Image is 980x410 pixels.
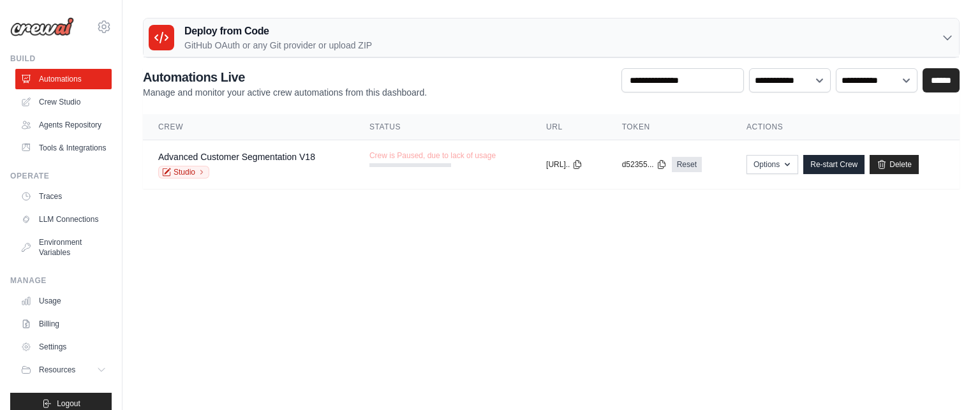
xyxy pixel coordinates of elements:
[184,24,372,39] h3: Deploy from Code
[158,152,315,162] a: Advanced Customer Segmentation V18
[15,186,112,207] a: Traces
[15,337,112,357] a: Settings
[15,232,112,263] a: Environment Variables
[158,166,209,179] a: Studio
[607,114,731,140] th: Token
[354,114,531,140] th: Status
[143,114,354,140] th: Crew
[39,365,75,375] span: Resources
[10,17,74,36] img: Logo
[672,157,702,172] a: Reset
[143,68,427,86] h2: Automations Live
[15,115,112,135] a: Agents Repository
[15,360,112,380] button: Resources
[57,399,80,409] span: Logout
[15,314,112,334] a: Billing
[916,349,980,410] iframe: Chat Widget
[870,155,919,174] a: Delete
[731,114,960,140] th: Actions
[746,155,798,174] button: Options
[369,150,496,161] span: Crew is Paused, due to lack of usage
[15,69,112,89] a: Automations
[15,209,112,230] a: LLM Connections
[10,275,112,286] div: Manage
[10,54,112,64] div: Build
[622,159,667,170] button: d52355...
[15,138,112,158] a: Tools & Integrations
[15,92,112,112] a: Crew Studio
[10,171,112,181] div: Operate
[803,155,865,174] a: Re-start Crew
[184,39,372,52] p: GitHub OAuth or any Git provider or upload ZIP
[531,114,607,140] th: URL
[15,291,112,311] a: Usage
[143,86,427,99] p: Manage and monitor your active crew automations from this dashboard.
